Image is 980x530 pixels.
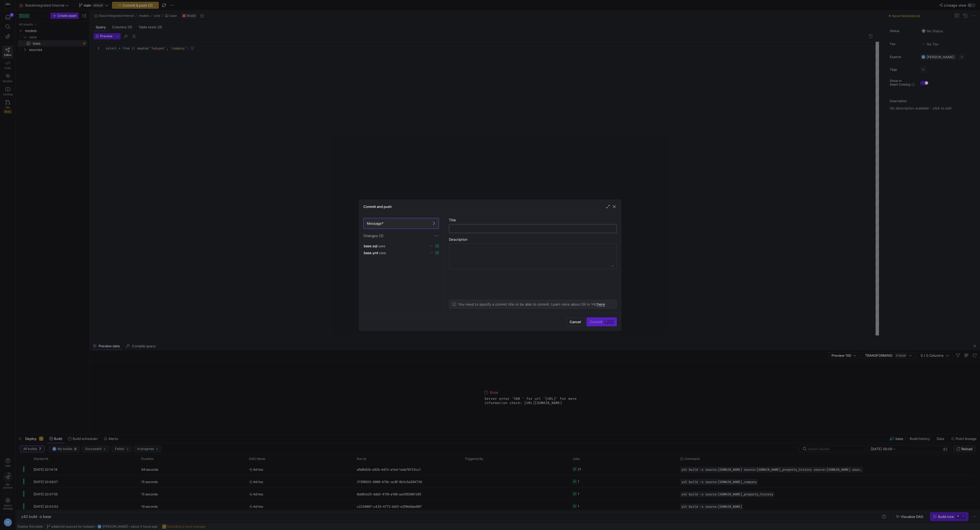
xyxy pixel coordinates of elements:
[362,249,440,256] button: base.ymlcore
[458,302,605,306] p: You need to specify a commit title to be able to commit. Learn more about Git in Y42
[367,221,384,225] span: Message*
[364,244,377,248] span: base.sql
[363,218,439,229] button: Message*
[449,237,617,242] div: Description
[379,251,386,255] span: core
[566,317,584,326] button: Cancel
[597,302,605,307] a: here
[363,234,384,238] span: Changes (2)
[378,244,385,248] span: core
[570,320,581,324] span: Cancel
[362,243,440,249] button: base.sqlcore
[363,204,392,209] h3: Commit and push
[449,218,456,222] span: Title
[364,251,378,255] span: base.yml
